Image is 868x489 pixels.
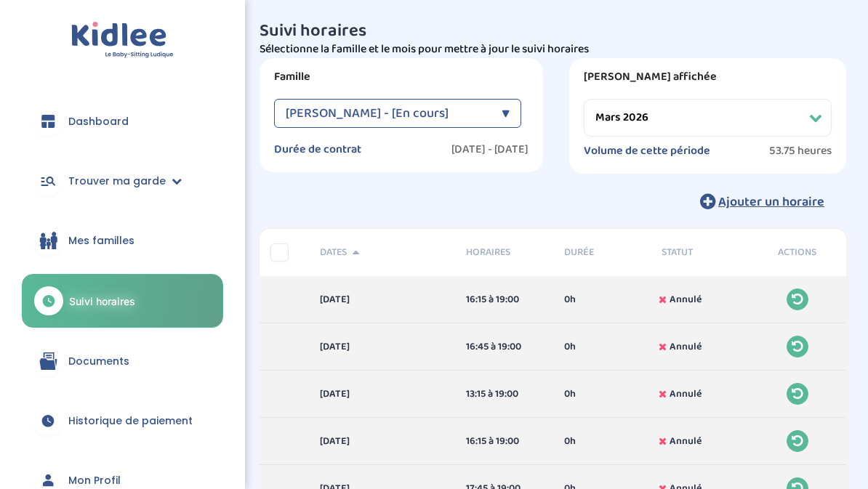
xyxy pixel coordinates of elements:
span: Documents [68,354,129,369]
span: Mes familles [68,233,134,248]
div: 16:15 à 19:00 [466,434,542,449]
a: Dashboard [22,95,223,147]
div: [DATE] [309,292,456,307]
div: [DATE] [309,434,456,449]
span: Annulé [670,292,702,307]
div: Statut [651,245,748,260]
div: ▼ [502,99,510,128]
span: [PERSON_NAME] - [En cours] [286,99,449,128]
div: 16:45 à 19:00 [466,339,542,355]
button: Ajouter un horaire [678,185,846,217]
a: Mes familles [22,214,223,267]
span: Horaires [466,245,542,260]
span: Trouver ma garde [68,174,166,189]
span: 0h [564,339,576,355]
span: Annulé [670,434,702,449]
span: Annulé [670,339,702,355]
div: [DATE] [309,339,456,355]
span: Historique de paiement [68,413,193,429]
div: 16:15 à 19:00 [466,292,542,307]
span: Dashboard [68,114,129,129]
label: Famille [274,70,529,84]
span: Mon Profil [68,473,121,488]
span: Ajouter un horaire [718,192,824,212]
p: Sélectionne la famille et le mois pour mettre à jour le suivi horaires [260,41,846,58]
img: logo.svg [71,22,174,59]
a: Suivi horaires [22,274,223,328]
a: Historique de paiement [22,395,223,447]
div: Dates [309,245,456,260]
h3: Suivi horaires [260,22,846,41]
label: Durée de contrat [274,142,361,157]
div: [DATE] [309,387,456,402]
a: Trouver ma garde [22,155,223,207]
div: Durée [553,245,651,260]
label: [DATE] - [DATE] [451,142,529,157]
label: Volume de cette période [584,144,710,158]
div: 13:15 à 19:00 [466,387,542,402]
div: Actions [749,245,846,260]
span: Annulé [670,387,702,402]
label: [PERSON_NAME] affichée [584,70,832,84]
span: 0h [564,387,576,402]
span: 53.75 heures [769,144,832,158]
span: 0h [564,292,576,307]
a: Documents [22,335,223,387]
span: 0h [564,434,576,449]
span: Suivi horaires [69,294,135,309]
